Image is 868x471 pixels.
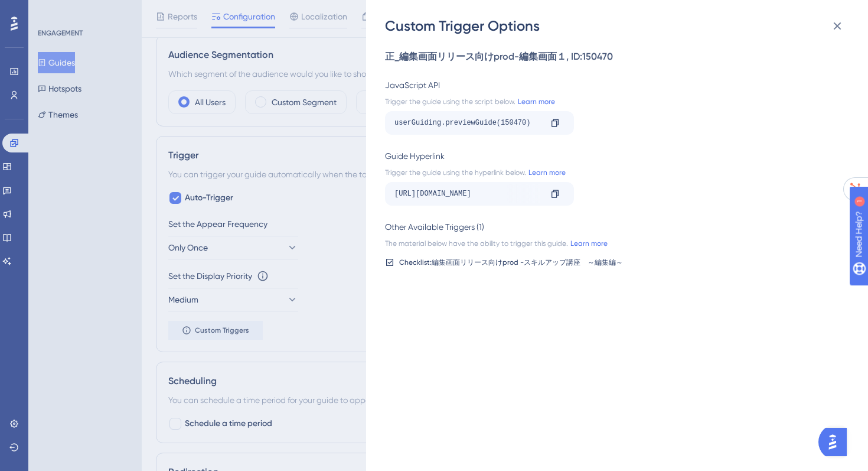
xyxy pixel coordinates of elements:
a: Learn more [568,239,608,248]
span: Need Help? [28,3,74,17]
div: Checklist: 編集画面リリース向けprod -スキルアップ講座 ～編集編～ [399,258,623,267]
div: JavaScript API [385,78,842,92]
a: Learn more [515,97,555,106]
div: [URL][DOMAIN_NAME] [394,184,541,203]
div: Trigger the guide using the hyperlink below. [385,168,842,177]
div: 正_編集画面リリース向けprod-編集画面１ , ID: 150470 [385,50,842,64]
div: Trigger the guide using the script below. [385,97,842,106]
div: userGuiding.previewGuide(150470) [394,113,541,132]
div: 1 [82,6,86,15]
div: Guide Hyperlink [385,149,842,163]
div: The material below have the ability to trigger this guide. [385,239,842,248]
iframe: UserGuiding AI Assistant Launcher [818,424,854,460]
div: Other Available Triggers (1) [385,220,842,234]
a: Learn more [526,168,566,177]
div: Custom Trigger Options [385,17,851,35]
